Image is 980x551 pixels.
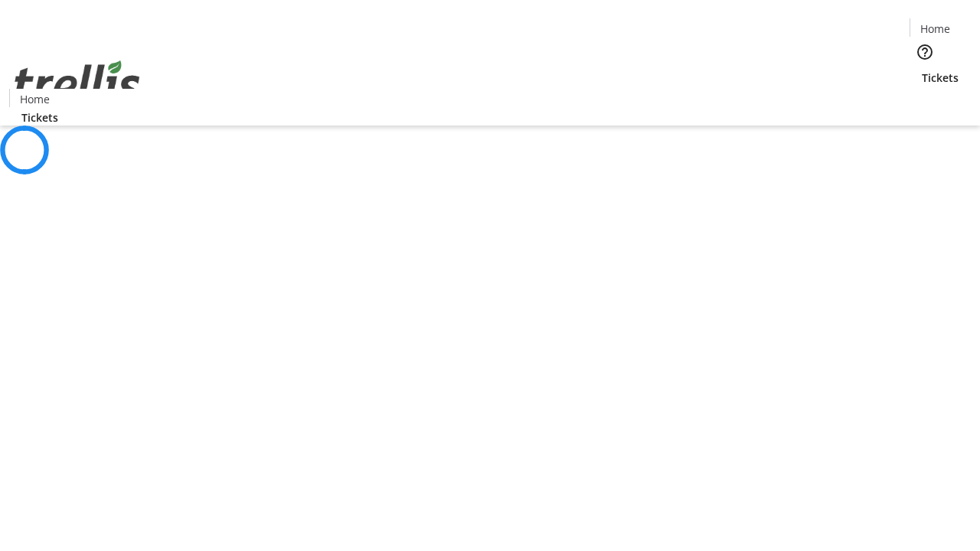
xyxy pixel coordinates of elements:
a: Tickets [910,70,971,86]
a: Home [10,91,59,107]
button: Help [910,37,940,67]
a: Home [910,21,959,37]
span: Home [20,91,50,107]
span: Tickets [922,70,959,86]
span: Tickets [21,109,58,126]
span: Home [920,21,950,37]
button: Cart [910,86,940,116]
a: Tickets [9,109,70,126]
img: Orient E2E Organization FhsNP1R4s6's Logo [9,44,145,120]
